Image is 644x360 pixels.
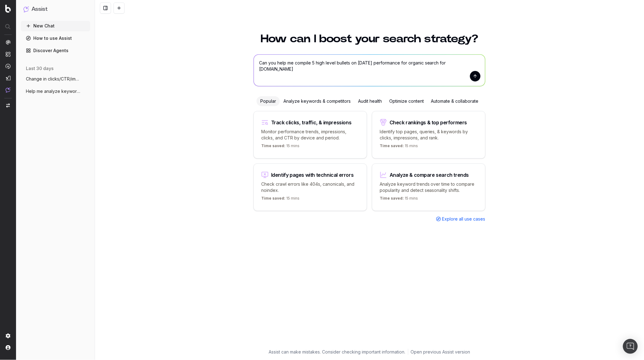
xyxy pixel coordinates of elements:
[254,55,485,86] textarea: Can you help me compile 5 high level bullets on [DATE] performance for organic search for [DOMAIN...
[623,339,638,354] div: Open Intercom Messenger
[6,333,10,338] img: Setting
[411,349,470,355] a: Open previous Assist version
[6,345,10,350] img: My account
[21,46,90,56] a: Discover Agents
[6,52,10,57] img: Intelligence
[269,349,406,355] p: Assist can make mistakes. Consider checking important information.
[6,103,10,108] img: Switch project
[354,96,386,106] div: Audit health
[380,196,418,203] p: 15 mins
[6,40,10,45] img: Analytics
[26,76,80,82] span: Change in clicks/CTR/impressions in [DATE]
[21,21,90,31] button: New Chat
[280,96,354,106] div: Analyze keywords & competitors
[380,196,404,201] span: Time saved:
[5,5,11,13] img: Botify logo
[436,216,485,222] a: Explore all use cases
[442,216,485,222] span: Explore all use cases
[261,196,285,201] span: Time saved:
[257,96,280,106] div: Popular
[6,64,10,69] img: Activation
[261,196,299,203] p: 15 mins
[380,129,478,141] p: Identify top pages, queries, & keywords by clicks, impressions, and rank.
[261,181,359,193] p: Check crawl errors like 404s, canonicals, and noindex.
[26,65,54,72] span: last 30 days
[261,129,359,141] p: Monitor performance trends, impressions, clicks, and CTR by device and period.
[26,88,80,94] span: Help me analyze keywords for search base
[23,6,29,12] img: Assist
[21,74,90,84] button: Change in clicks/CTR/impressions in [DATE]
[6,87,10,93] img: Assist
[427,96,482,106] div: Automate & collaborate
[23,5,88,14] button: Assist
[261,143,299,151] p: 15 mins
[380,143,404,148] span: Time saved:
[380,143,418,151] p: 15 mins
[31,5,47,14] h1: Assist
[21,33,90,43] a: How to use Assist
[6,76,10,81] img: Studio
[390,172,469,177] div: Analyze & compare search trends
[271,172,354,177] div: Identify pages with technical errors
[271,120,352,125] div: Track clicks, traffic, & impressions
[261,143,285,148] span: Time saved:
[390,120,467,125] div: Check rankings & top performers
[380,181,478,193] p: Analyze keyword trends over time to compare popularity and detect seasonality shifts.
[254,33,485,44] h1: How can I boost your search strategy?
[386,96,427,106] div: Optimize content
[21,86,90,96] button: Help me analyze keywords for search base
